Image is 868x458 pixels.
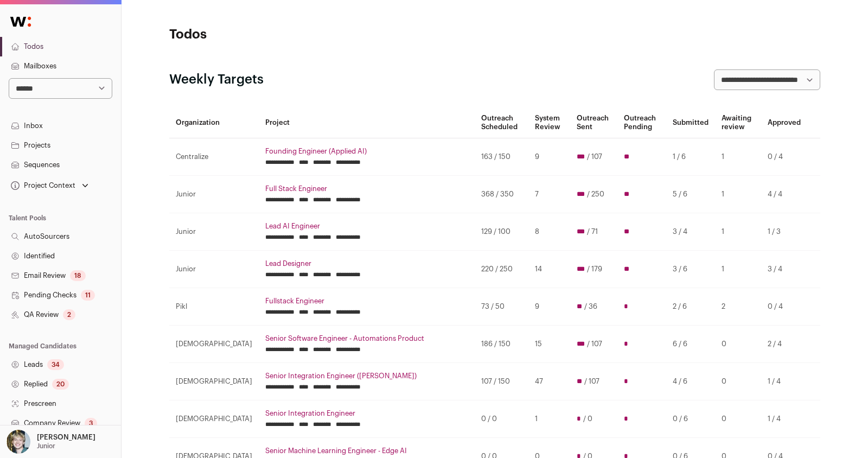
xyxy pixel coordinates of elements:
a: Senior Integration Engineer [265,409,468,418]
td: 0 [715,363,761,400]
td: 0 / 4 [761,288,807,326]
td: Junior [169,176,259,213]
span: / 0 [583,415,592,423]
a: Lead AI Engineer [265,222,468,231]
td: 129 / 100 [475,213,528,251]
td: 1 [715,251,761,288]
th: System Review [528,107,570,138]
td: [DEMOGRAPHIC_DATA] [169,400,259,438]
span: / 107 [587,340,602,348]
a: Senior Software Engineer - Automations Product [265,334,468,343]
td: 0 [715,326,761,363]
td: 0 / 6 [666,400,715,438]
td: 0 / 4 [761,138,807,176]
div: 3 [85,418,97,429]
td: 1 / 6 [666,138,715,176]
td: 3 / 4 [761,251,807,288]
td: 1 [715,138,761,176]
td: 163 / 150 [475,138,528,176]
td: [DEMOGRAPHIC_DATA] [169,326,259,363]
td: 1 / 3 [761,213,807,251]
td: 368 / 350 [475,176,528,213]
span: / 179 [587,265,602,273]
td: 3 / 6 [666,251,715,288]
th: Outreach Sent [570,107,617,138]
td: 15 [528,326,570,363]
div: 11 [81,290,95,301]
a: Lead Designer [265,259,468,268]
td: 2 [715,288,761,326]
td: 1 / 4 [761,363,807,400]
th: Submitted [666,107,715,138]
a: Full Stack Engineer [265,185,468,193]
a: Senior Machine Learning Engineer - Edge AI [265,447,468,455]
div: 2 [63,309,75,320]
img: Wellfound [4,11,37,33]
td: 0 / 0 [475,400,528,438]
span: / 36 [584,302,597,311]
div: 20 [52,379,69,390]
span: / 71 [587,227,598,236]
th: Outreach Pending [617,107,666,138]
th: Approved [761,107,807,138]
td: 73 / 50 [475,288,528,326]
td: 107 / 150 [475,363,528,400]
span: / 107 [587,152,602,161]
td: [DEMOGRAPHIC_DATA] [169,363,259,400]
td: 4 / 4 [761,176,807,213]
th: Project [259,107,475,138]
a: Fullstack Engineer [265,297,468,306]
td: 1 [715,213,761,251]
button: Open dropdown [9,178,91,193]
td: 220 / 250 [475,251,528,288]
td: 6 / 6 [666,326,715,363]
th: Organization [169,107,259,138]
td: Pikl [169,288,259,326]
td: 2 / 4 [761,326,807,363]
td: 4 / 6 [666,363,715,400]
td: 3 / 4 [666,213,715,251]
td: 1 [715,176,761,213]
span: / 107 [584,377,599,386]
a: Senior Integration Engineer ([PERSON_NAME]) [265,372,468,380]
button: Open dropdown [4,430,98,454]
td: 0 [715,400,761,438]
td: 9 [528,138,570,176]
img: 6494470-medium_jpg [7,430,30,454]
div: 18 [70,270,86,281]
th: Outreach Scheduled [475,107,528,138]
span: / 250 [587,190,604,199]
td: 9 [528,288,570,326]
td: 14 [528,251,570,288]
div: Project Context [9,181,75,190]
td: 1 / 4 [761,400,807,438]
td: 7 [528,176,570,213]
div: 34 [47,359,64,370]
td: 1 [528,400,570,438]
td: 8 [528,213,570,251]
a: Founding Engineer (Applied AI) [265,147,468,156]
td: Centralize [169,138,259,176]
h1: Todos [169,26,386,43]
p: Junior [37,442,55,450]
td: 186 / 150 [475,326,528,363]
td: 5 / 6 [666,176,715,213]
p: [PERSON_NAME] [37,433,95,442]
td: 47 [528,363,570,400]
td: 2 / 6 [666,288,715,326]
td: Junior [169,213,259,251]
h2: Weekly Targets [169,71,264,88]
td: Junior [169,251,259,288]
th: Awaiting review [715,107,761,138]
